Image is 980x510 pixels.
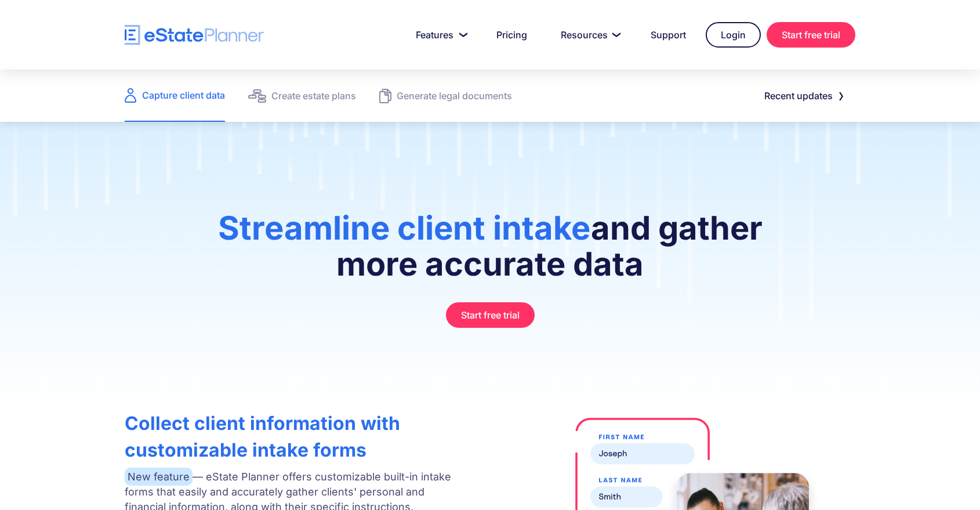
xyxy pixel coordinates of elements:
div: Recent updates [764,88,833,104]
a: Start free trial [446,302,535,328]
a: Resources [547,23,631,46]
span: New feature [125,468,193,486]
a: Support [637,23,700,46]
div: Create estate plans [271,88,356,104]
div: Capture client data [142,87,225,103]
a: Create estate plans [248,70,356,122]
a: home [125,25,264,45]
a: Recent updates [750,84,855,107]
a: Features [402,23,477,46]
a: Capture client data [125,70,225,122]
h1: and gather more accurate data [213,210,767,294]
a: Pricing [482,23,541,46]
div: Generate legal documents [397,88,512,104]
a: Generate legal documents [379,70,512,122]
a: Start free trial [767,22,855,48]
a: Login [706,22,761,48]
strong: Collect client information with customizable intake forms [125,412,400,461]
span: Streamline client intake [218,208,591,248]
